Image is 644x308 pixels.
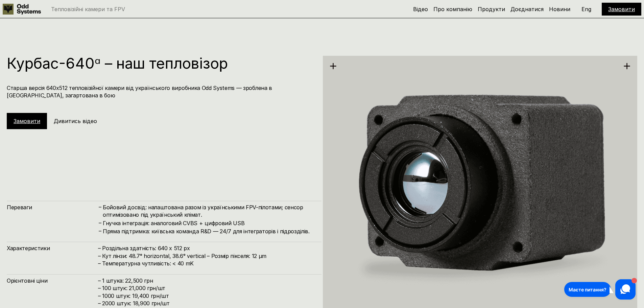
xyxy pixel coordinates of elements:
[99,203,101,211] h4: –
[99,227,101,235] h4: –
[103,219,315,227] h4: Гнучка інтеграція: аналоговий CVBS + цифровий USB
[7,277,98,284] h4: Орієнтовні ціни
[510,6,544,13] a: Доєднатися
[433,6,472,13] a: Про компанію
[99,219,101,227] h4: –
[478,6,505,13] a: Продукти
[563,278,637,301] iframe: HelpCrunch
[51,6,125,12] p: Тепловізійні камери та FPV
[7,244,98,252] h4: Характеристики
[608,6,635,13] a: Замовити
[54,117,97,125] h5: Дивитись відео
[7,84,315,99] h4: Старша версія 640х512 тепловізійної камери від українського виробника Odd Systems — зроблена в [G...
[549,6,570,13] a: Новини
[103,204,315,219] h4: Бойовий досвід: налаштована разом із українськими FPV-пілотами; сенсор оптимізовано під українськ...
[7,204,98,211] h4: Переваги
[103,228,315,235] h4: Пряма підтримка: київська команда R&D — 24/7 для інтеграторів і підрозділів.
[14,118,40,124] a: Замовити
[7,56,315,71] h1: Курбас-640ᵅ – наш тепловізор
[413,6,428,13] a: Відео
[581,6,591,12] p: Eng
[98,244,315,267] h4: – Роздільна здатність: 640 x 512 px – Кут лінзи: 48.7° horizontal, 38.6° vertical – Розмір піксел...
